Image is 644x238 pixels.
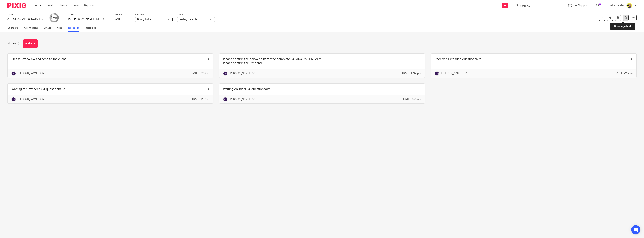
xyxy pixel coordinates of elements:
p: [PERSON_NAME] - SA [18,97,44,101]
div: AT - [GEOGRAPHIC_DATA] Return - PE [DATE] [7,17,45,21]
p: [PERSON_NAME] - SA [441,71,467,75]
h1: Notes [7,42,19,46]
a: Client tasks [24,24,41,32]
a: Clients [59,4,67,7]
a: Email [47,4,53,7]
div: AT - SA Return - PE 05-04-2025 [7,17,45,21]
a: Work [35,4,41,7]
img: svg%3E [11,97,16,101]
label: Tags [177,13,215,16]
a: Reports [84,4,94,7]
img: svg%3E [223,71,227,76]
p: D3 - [PERSON_NAME] LIMITED [68,17,101,21]
p: [PERSON_NAME] - SA [229,71,255,75]
a: Files [57,24,65,32]
img: svg%3E [11,71,16,76]
label: Status [135,13,173,16]
p: [PERSON_NAME] - SA [18,71,44,75]
p: [DATE] 7:37am [192,97,209,101]
span: No tags selected [179,18,199,21]
button: Add note [23,39,38,48]
a: Subtasks [7,24,21,32]
p: Netra Pandey [609,4,625,7]
img: Pixie [7,3,26,8]
div: 17 [51,16,57,20]
label: Client [68,13,109,16]
p: [DATE] 12:51pm [402,71,421,75]
p: [DATE] 12:23pm [191,71,209,75]
a: Team [72,4,79,7]
span: Get Support [573,4,588,7]
small: /19 [54,17,57,19]
a: Emails [44,24,54,32]
p: [PERSON_NAME] - SA [229,97,255,101]
label: Due by [114,13,130,16]
label: Task [7,13,45,16]
p: [DATE] 12:46pm [614,71,633,75]
span: Ready to file [137,18,152,21]
a: Audit logs [85,24,99,32]
span: [DATE] [114,18,121,20]
p: [DATE] 10:33am [402,97,421,101]
input: Search [519,4,553,8]
a: Notes (5) [68,24,82,32]
img: svg%3E [435,71,439,76]
span: (5) [16,42,19,45]
img: svg%3E [223,97,227,101]
img: Netra-New-Starbridge-Yellow.jpg [626,3,632,9]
